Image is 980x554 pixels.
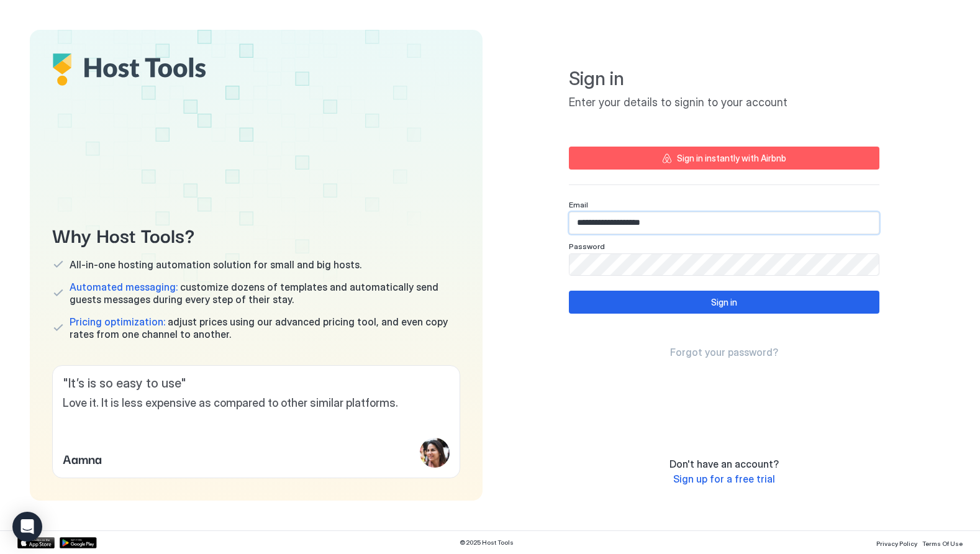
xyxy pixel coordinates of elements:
input: Input Field [569,254,879,275]
div: Sign in instantly with Airbnb [677,152,786,165]
span: Sign in [569,67,879,91]
span: Privacy Policy [876,540,917,547]
div: profile [420,438,450,468]
a: App Store [17,537,55,548]
span: Love it. It is less expensive as compared to other similar platforms. [63,396,450,411]
a: Google Play Store [60,537,97,548]
span: Automated messaging: [70,281,178,293]
span: Sign up for a free trial [673,473,775,485]
span: Don't have an account? [669,458,779,470]
span: adjust prices using our advanced pricing tool, and even copy rates from one channel to another. [70,316,460,340]
a: Sign up for a free trial [673,473,775,486]
span: Enter your details to signin to your account [569,96,879,110]
span: customize dozens of templates and automatically send guests messages during every step of their s... [70,281,460,306]
span: Forgot your password? [670,346,778,358]
span: " It’s is so easy to use " [63,376,450,391]
span: © 2025 Host Tools [460,538,514,547]
div: Open Intercom Messenger [12,512,42,542]
a: Forgot your password? [670,346,778,359]
button: Sign in instantly with Airbnb [569,147,879,170]
span: Aamna [63,449,102,468]
a: Privacy Policy [876,536,917,549]
span: Pricing optimization: [70,316,165,328]
span: All-in-one hosting automation solution for small and big hosts. [70,258,361,271]
span: Terms Of Use [922,540,963,547]
input: Input Field [569,212,879,234]
span: Why Host Tools? [52,220,460,248]
a: Terms Of Use [922,536,963,549]
span: Password [569,242,605,251]
div: Sign in [711,296,737,309]
span: Email [569,200,588,209]
button: Sign in [569,291,879,314]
